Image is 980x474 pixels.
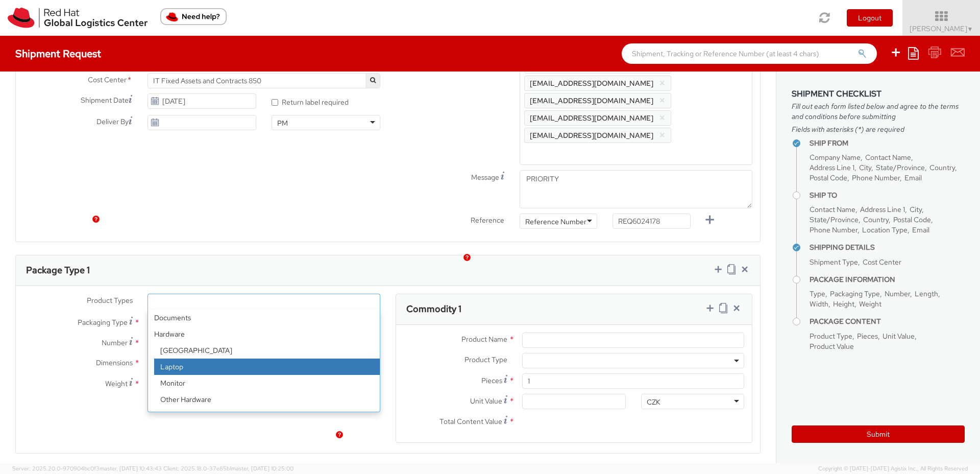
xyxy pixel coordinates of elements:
h4: Shipping Details [810,244,965,251]
div: Reference Number [525,217,586,227]
span: State/Province [876,163,925,172]
span: Phone Number [852,173,900,182]
span: Email [904,173,922,182]
span: [EMAIL_ADDRESS][DOMAIN_NAME] [530,113,653,123]
img: rh-logistics-00dfa346123c4ec078e1.svg [8,8,148,28]
span: [EMAIL_ADDRESS][DOMAIN_NAME] [530,79,653,88]
li: Monitor [154,375,380,391]
span: Shipment Date [81,95,129,106]
h4: Package Information [810,276,965,283]
span: Server: 2025.20.0-970904bc0f3 [12,465,162,472]
span: Number [885,289,910,298]
span: Company Name [810,153,861,162]
button: × [659,60,666,72]
span: Pieces [857,331,878,341]
li: Hardware [148,326,380,440]
span: Packaging Type [78,318,128,327]
span: IT Fixed Assets and Contracts 850 [153,76,375,85]
li: Laptop [154,359,380,375]
span: IT Fixed Assets and Contracts 850 [148,73,380,88]
li: Server [154,408,380,424]
button: × [659,112,666,124]
button: × [659,129,666,141]
span: Postal Code [893,215,931,224]
div: PM [277,118,288,128]
span: Weight [859,299,881,309]
span: Fill out each form listed below and agree to the terms and conditions before submitting [792,101,965,122]
span: City [910,205,922,214]
span: Width [810,299,828,309]
h4: Shipment Request [15,48,101,59]
button: × [659,77,666,89]
span: Reference [471,216,504,225]
h4: Ship To [810,192,965,199]
span: Country [929,163,955,172]
span: Postal Code [810,173,847,182]
h3: Commodity 1 [406,304,461,314]
button: × [659,94,666,107]
span: Address Line 1 [810,163,854,172]
span: Product Value [810,342,854,351]
span: Unit Value [470,396,502,406]
h4: Package Content [810,318,965,325]
label: Return label required [272,96,350,107]
span: Cost Center [88,75,127,86]
span: Product Type [464,355,507,364]
input: Return label required [272,99,278,106]
button: Logout [847,9,893,27]
li: [GEOGRAPHIC_DATA] [154,342,380,359]
span: [PERSON_NAME] [910,24,973,33]
h4: Ship From [810,139,965,147]
span: Country [863,215,889,224]
span: [EMAIL_ADDRESS][DOMAIN_NAME] [530,96,653,105]
span: master, [DATE] 10:25:00 [231,465,293,472]
span: Phone Number [810,225,857,234]
span: Message [471,173,499,182]
li: Other Hardware [154,391,380,408]
span: master, [DATE] 10:43:43 [100,465,162,472]
button: Submit [792,425,965,443]
span: Unit Value [883,331,915,341]
span: Height [833,299,854,309]
div: CZK [647,397,660,407]
span: Product Type [810,331,852,341]
button: Need help? [160,8,227,25]
h3: Package Type 1 [26,265,90,275]
span: Product Types [87,296,133,305]
span: Address Line 1 [860,205,905,214]
span: Shipment Type [810,257,858,267]
span: Product Name [461,335,507,344]
span: Number [102,338,128,347]
span: ▼ [967,25,973,33]
span: Type [810,289,825,298]
span: Fields with asterisks (*) are required [792,124,965,134]
span: Deliver By [96,116,129,127]
span: Packaging Type [830,289,880,298]
span: Email [912,225,929,234]
span: Contact Name [865,153,911,162]
span: Dimensions [96,358,133,367]
span: Weight [105,379,128,388]
span: Client: 2025.18.0-37e85b1 [163,465,293,472]
span: [EMAIL_ADDRESS][DOMAIN_NAME] [530,131,653,140]
input: Shipment, Tracking or Reference Number (at least 4 chars) [622,43,877,64]
span: Pieces [481,376,502,385]
span: Location Type [862,225,908,234]
span: City [859,163,871,172]
strong: Hardware [148,326,380,342]
span: Length [915,289,938,298]
h3: Shipment Checklist [792,89,965,99]
span: Contact Name [810,205,855,214]
span: Cost Center [863,257,901,267]
li: Documents [148,310,380,326]
span: State/Province [810,215,859,224]
span: Copyright © [DATE]-[DATE] Agistix Inc., All Rights Reserved [818,465,968,473]
span: Total Content Value [439,417,502,426]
